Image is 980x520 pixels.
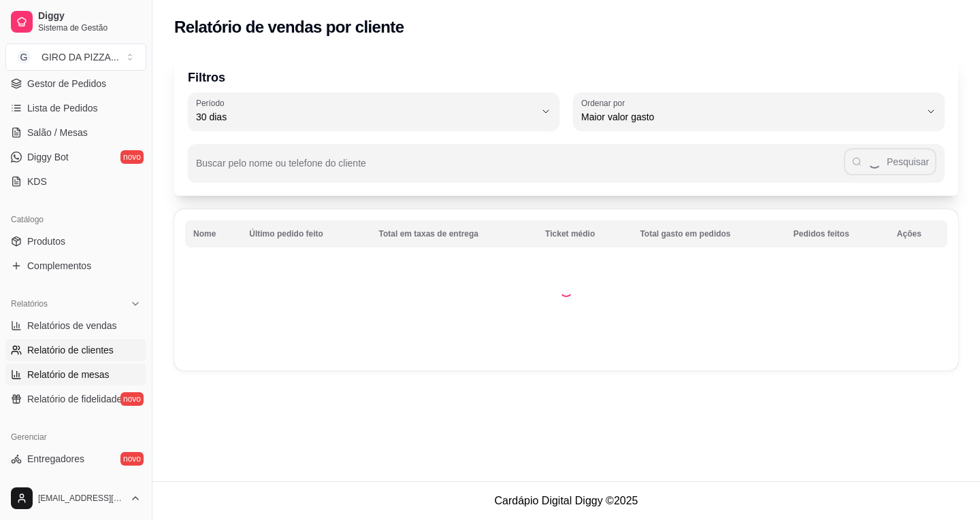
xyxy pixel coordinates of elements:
[573,92,945,131] button: Ordenar porMaior valor gasto
[27,126,88,139] span: Salão / Mesas
[188,68,945,87] p: Filtros
[581,110,920,124] span: Maior valor gasto
[5,388,146,410] a: Relatório de fidelidadenovo
[27,101,98,115] span: Lista de Pedidos
[5,209,146,230] div: Catálogo
[581,97,630,109] label: Ordenar por
[5,97,146,119] a: Lista de Pedidos
[5,255,146,277] a: Complementos
[5,146,146,168] a: Diggy Botnovo
[196,162,844,175] input: Buscar pelo nome ou telefone do cliente
[5,472,146,494] a: Nota Fiscal (NFC-e)
[42,50,119,64] div: GIRO DA PIZZA ...
[5,73,146,94] a: Gestor de Pedidos
[27,259,91,273] span: Complementos
[27,175,47,188] span: KDS
[196,110,535,124] span: 30 dias
[5,44,146,71] button: Select a team
[27,452,84,466] span: Entregadores
[559,283,573,297] div: Loading
[27,150,69,164] span: Diggy Bot
[27,368,110,381] span: Relatório de mesas
[17,50,31,64] span: G
[5,448,146,470] a: Entregadoresnovo
[5,482,146,515] button: [EMAIL_ADDRESS][DOMAIN_NAME]
[152,481,980,520] footer: Cardápio Digital Diggy © 2025
[174,16,404,38] h2: Relatório de vendas por cliente
[27,319,117,332] span: Relatórios de vendas
[38,22,141,33] span: Sistema de Gestão
[5,339,146,361] a: Relatório de clientes
[5,426,146,448] div: Gerenciar
[11,298,48,309] span: Relatórios
[27,235,65,248] span: Produtos
[27,77,106,90] span: Gestor de Pedidos
[5,122,146,143] a: Salão / Mesas
[188,92,559,131] button: Período30 dias
[38,493,125,504] span: [EMAIL_ADDRESS][DOMAIN_NAME]
[5,230,146,252] a: Produtos
[5,171,146,192] a: KDS
[38,10,141,22] span: Diggy
[5,5,146,38] a: DiggySistema de Gestão
[196,97,229,109] label: Período
[27,392,122,406] span: Relatório de fidelidade
[5,364,146,385] a: Relatório de mesas
[27,343,114,357] span: Relatório de clientes
[5,315,146,336] a: Relatórios de vendas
